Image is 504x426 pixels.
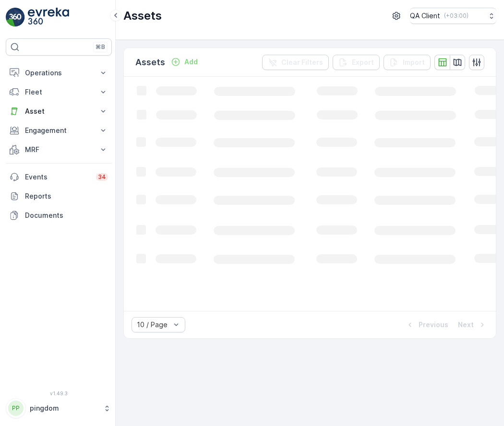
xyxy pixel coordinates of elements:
[98,173,106,181] p: 34
[281,58,323,67] p: Clear Filters
[6,167,112,187] a: Events34
[6,140,112,159] button: MRF
[30,403,98,413] p: pingdom
[6,8,25,27] img: logo
[25,106,93,116] p: Asset
[123,8,162,24] p: Assets
[384,55,431,70] button: Import
[419,320,448,330] p: Previous
[457,319,488,331] button: Next
[6,187,112,206] a: Reports
[333,55,380,70] button: Export
[25,191,108,201] p: Reports
[6,121,112,140] button: Engagement
[6,390,112,396] span: v 1.49.3
[6,102,112,121] button: Asset
[458,320,474,330] p: Next
[167,56,202,68] button: Add
[444,12,468,20] p: ( +03:00 )
[25,126,93,135] p: Engagement
[8,401,24,416] div: PP
[184,57,198,67] p: Add
[25,145,93,154] p: MRF
[25,87,93,97] p: Fleet
[6,63,112,83] button: Operations
[410,8,496,24] button: QA Client(+03:00)
[25,68,93,78] p: Operations
[25,211,108,220] p: Documents
[28,8,69,27] img: logo_light-DOdMpM7g.png
[352,58,374,67] p: Export
[410,11,440,21] p: QA Client
[403,58,425,67] p: Import
[6,206,112,225] a: Documents
[25,172,90,182] p: Events
[404,319,449,331] button: Previous
[6,398,112,418] button: PPpingdom
[96,43,105,51] p: ⌘B
[135,56,165,69] p: Assets
[262,55,329,70] button: Clear Filters
[6,83,112,102] button: Fleet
